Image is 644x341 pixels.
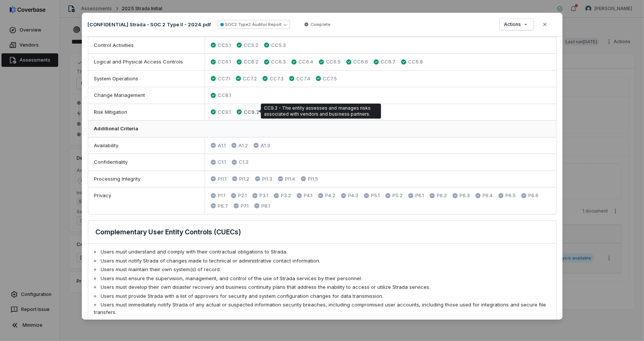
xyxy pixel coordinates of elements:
span: P6.6 [528,192,538,199]
span: CC8.1 [218,92,231,99]
span: CC5.3 [271,42,286,49]
span: CC5.1 [218,42,231,49]
li: Users must maintain their own system(s) of record. [94,266,550,273]
span: P6.7 [218,202,228,210]
p: [CONFIDENTIAL] Strada - SOC 2 Type II - 2024.pdf [88,21,211,28]
span: A1.3 [261,142,270,149]
div: System Operations [88,71,205,87]
div: Privacy [88,187,205,214]
span: P7.1 [241,202,249,210]
li: Users must immediately notify Strada of any actual or suspected information security breaches, in... [94,301,550,316]
li: Users must understand and comply with their contractual obligations to Strada. [94,248,550,256]
span: P6.2 [437,192,447,199]
span: PI1.5 [308,175,318,183]
span: P8.1 [261,202,270,210]
span: P6.4 [483,192,493,199]
span: CC7.5 [323,75,337,83]
li: Users must ensure the supervision, management, and control of the use of Strada services by their... [94,275,550,282]
span: PI1.3 [262,175,272,183]
span: C1.2 [239,158,249,166]
span: P5.2 [392,192,403,199]
span: CC6.3 [271,58,286,66]
span: P2.1 [238,192,247,199]
span: P3.1 [259,192,268,199]
div: Change Management [88,87,205,104]
div: Control Activities [88,37,205,54]
button: SOC2 Type2 Auditor Report [217,20,290,29]
span: P6.3 [460,192,470,199]
div: Risk Mitigation [88,104,205,121]
span: CC6.1 [218,58,231,66]
span: PI1.1 [218,175,226,183]
button: Actions [500,19,533,30]
span: Complete [311,21,330,27]
span: PI1.4 [285,175,295,183]
span: CC7.1 [218,75,230,83]
span: CC7.4 [296,75,310,83]
div: Processing Integrity [88,171,205,187]
h3: Complementary User Entity Controls (CUECs) [96,227,241,237]
span: A1.2 [238,142,248,149]
span: P1.1 [218,192,225,199]
span: Actions [504,21,521,27]
span: CC7.3 [270,75,284,83]
span: P4.1 [304,192,312,199]
span: P6.1 [415,192,424,199]
span: P3.2 [281,192,291,199]
li: Users must provide Strada with a list of approvers for security and system configuration changes ... [94,293,550,300]
span: P6.5 [505,192,516,199]
span: CC6.5 [326,58,341,66]
span: CC6.8 [408,58,423,66]
span: PI1.2 [239,175,249,183]
span: P4.3 [348,192,358,199]
div: Logical and Physical Access Controls [88,54,205,70]
span: P5.1 [371,192,380,199]
span: CC9.1 [218,109,231,116]
span: CC7.2 [243,75,257,83]
span: CC6.6 [353,58,368,66]
span: CC5.2 [244,42,258,49]
div: Confidentiality [88,154,205,170]
li: Users must notify Strada of changes made to technical or administrative contact information. [94,257,550,265]
span: A1.1 [218,142,226,149]
span: P4.2 [325,192,335,199]
span: CC6.4 [299,58,313,66]
div: CC9.2 - The entity assesses and manages risks associated with vendors and business partners. [264,105,378,117]
div: Availability [88,137,205,154]
div: Additional Criteria [88,121,556,137]
span: CC6.2 [244,58,258,66]
span: C1.1 [218,158,226,166]
li: Users must develop their own disaster recovery and business continuity plans that address the ina... [94,284,550,291]
span: CC9.2 [244,109,259,116]
span: CC6.7 [381,58,395,66]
